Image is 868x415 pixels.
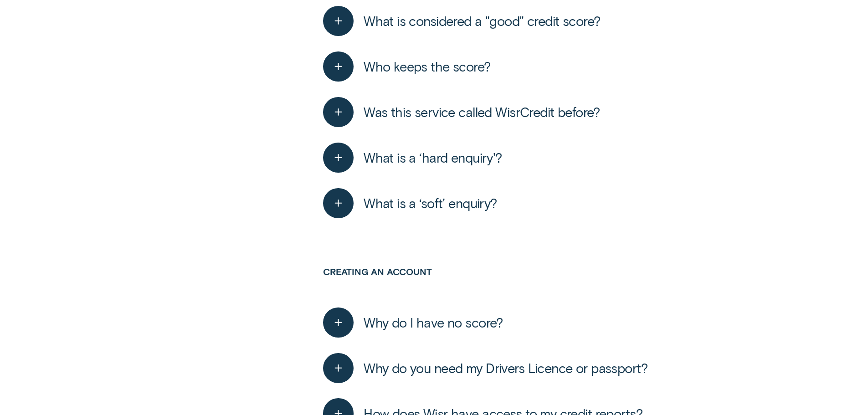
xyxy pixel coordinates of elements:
[323,97,600,128] button: Was this service called WisrCredit before?
[323,143,502,173] button: What is a ‘hard enquiry'?
[323,188,497,219] button: What is a ‘soft’ enquiry?
[364,149,502,166] span: What is a ‘hard enquiry'?
[323,307,503,338] button: Why do I have no score?
[364,195,497,211] span: What is a ‘soft’ enquiry?
[364,58,490,75] span: Who keeps the score?
[364,104,600,120] span: Was this service called WisrCredit before?
[323,266,776,300] h3: Creating an account
[364,360,647,376] span: Why do you need my Drivers Licence or passport?
[323,353,647,384] button: Why do you need my Drivers Licence or passport?
[323,51,490,82] button: Who keeps the score?
[364,314,503,331] span: Why do I have no score?
[323,6,600,36] button: What is considered a "good" credit score?
[364,13,600,29] span: What is considered a "good" credit score?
